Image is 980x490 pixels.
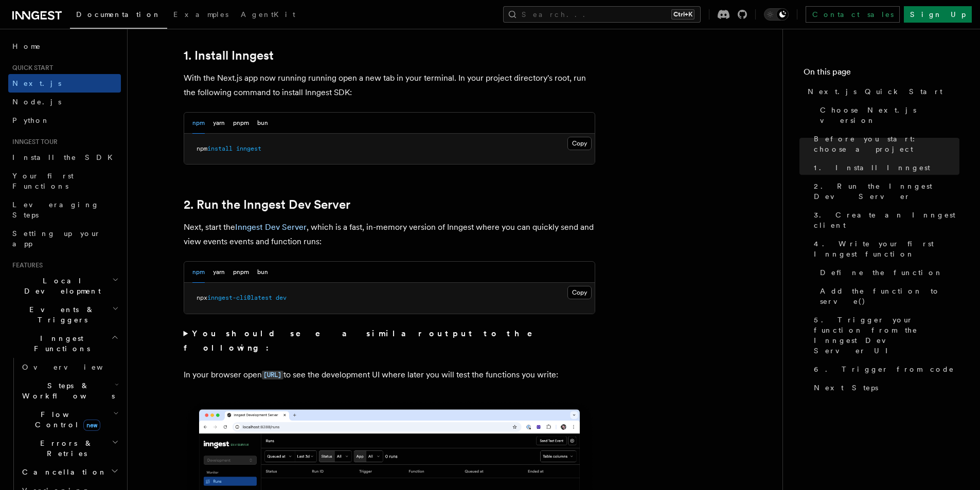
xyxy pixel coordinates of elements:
[8,111,121,130] a: Python
[8,261,43,269] span: Features
[207,294,272,301] span: inngest-cli@latest
[8,276,112,296] span: Local Development
[184,326,595,355] summary: You should see a similar output to the following:
[567,137,592,150] button: Copy
[207,145,233,152] span: install
[12,229,101,248] span: Setting up your app
[197,145,207,152] span: npm
[241,10,295,19] span: AgentKit
[8,304,112,325] span: Events & Triggers
[173,10,228,19] span: Examples
[18,438,112,459] span: Errors & Retries
[12,98,61,106] span: Node.js
[810,206,959,234] a: 3. Create an Inngest client
[12,116,50,124] span: Python
[184,329,547,353] strong: You should see a similar output to the following:
[8,300,121,329] button: Events & Triggers
[8,167,121,195] a: Your first Functions
[18,434,121,463] button: Errors & Retries
[18,463,121,481] button: Cancellation
[70,3,167,29] a: Documentation
[8,93,121,111] a: Node.js
[814,134,959,154] span: Before you start: choose a project
[235,222,307,232] a: Inngest Dev Server
[184,368,595,383] p: In your browser open to see the development UI where later you will test the functions you write:
[236,145,261,152] span: inngest
[8,138,58,146] span: Inngest tour
[257,262,268,283] button: bun
[262,370,283,379] a: [URL]
[804,66,959,82] h4: On this page
[12,153,119,161] span: Install the SDK
[197,294,207,301] span: npx
[12,79,61,87] span: Next.js
[810,378,959,397] a: Next Steps
[810,311,959,360] a: 5. Trigger your function from the Inngest Dev Server UI
[276,294,287,301] span: dev
[76,10,161,19] span: Documentation
[671,9,694,20] kbd: Ctrl+K
[233,113,249,134] button: pnpm
[814,364,954,374] span: 6. Trigger from code
[810,130,959,158] a: Before you start: choose a project
[804,82,959,101] a: Next.js Quick Start
[257,113,268,134] button: bun
[820,105,959,125] span: Choose Next.js version
[18,409,113,430] span: Flow Control
[192,113,205,134] button: npm
[808,86,942,97] span: Next.js Quick Start
[814,239,959,259] span: 4. Write your first Inngest function
[233,262,249,283] button: pnpm
[814,210,959,230] span: 3. Create an Inngest client
[814,315,959,356] span: 5. Trigger your function from the Inngest Dev Server UI
[18,405,121,434] button: Flow Controlnew
[820,286,959,306] span: Add the function to serve()
[235,3,301,28] a: AgentKit
[184,220,595,249] p: Next, start the , which is a fast, in-memory version of Inngest where you can quickly send and vi...
[8,329,121,358] button: Inngest Functions
[22,363,128,371] span: Overview
[814,181,959,202] span: 2. Run the Inngest Dev Server
[814,383,878,393] span: Next Steps
[567,286,592,299] button: Copy
[213,262,225,283] button: yarn
[816,101,959,130] a: Choose Next.js version
[8,271,121,300] button: Local Development
[820,267,943,278] span: Define the function
[816,263,959,282] a: Define the function
[8,148,121,167] a: Install the SDK
[810,234,959,263] a: 4. Write your first Inngest function
[8,195,121,224] a: Leveraging Steps
[12,201,99,219] span: Leveraging Steps
[184,197,350,212] a: 2. Run the Inngest Dev Server
[503,6,701,23] button: Search...Ctrl+K
[806,6,900,23] a: Contact sales
[83,420,100,431] span: new
[764,8,789,21] button: Toggle dark mode
[12,172,74,190] span: Your first Functions
[18,467,107,477] span: Cancellation
[8,224,121,253] a: Setting up your app
[262,371,283,379] code: [URL]
[814,162,930,173] span: 1. Install Inngest
[8,37,121,56] a: Home
[8,64,53,72] span: Quick start
[184,71,595,100] p: With the Next.js app now running running open a new tab in your terminal. In your project directo...
[8,333,111,354] span: Inngest Functions
[18,358,121,376] a: Overview
[810,158,959,177] a: 1. Install Inngest
[18,380,115,401] span: Steps & Workflows
[213,113,225,134] button: yarn
[167,3,235,28] a: Examples
[810,360,959,378] a: 6. Trigger from code
[12,41,41,51] span: Home
[192,262,205,283] button: npm
[8,74,121,93] a: Next.js
[18,376,121,405] button: Steps & Workflows
[904,6,972,23] a: Sign Up
[184,48,274,63] a: 1. Install Inngest
[810,177,959,206] a: 2. Run the Inngest Dev Server
[816,282,959,311] a: Add the function to serve()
